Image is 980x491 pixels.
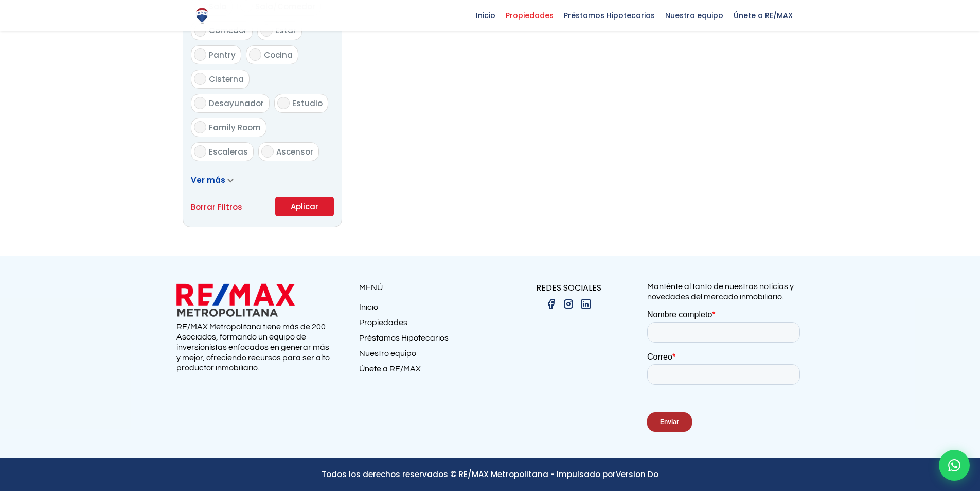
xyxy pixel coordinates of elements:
[292,98,323,109] span: Estudio
[276,146,313,157] span: Ascensor
[359,302,490,317] a: Inicio
[176,281,295,319] img: remax metropolitana logo
[501,8,559,23] span: Propiedades
[647,281,804,302] p: Manténte al tanto de nuestras noticias y novedades del mercado inmobiliario.
[176,468,804,481] p: Todos los derechos reservados © RE/MAX Metropolitana - Impulsado por
[359,348,490,364] a: Nuestro equipo
[249,48,261,61] input: Cocina
[191,175,225,185] span: Ver más
[359,317,490,333] a: Propiedades
[359,333,490,348] a: Préstamos Hipotecarios
[490,281,647,294] p: REDES SOCIALES
[209,122,261,133] span: Family Room
[264,49,293,60] span: Cocina
[580,298,592,310] img: linkedin.png
[194,121,206,133] input: Family Room
[359,281,490,294] p: MENÚ
[261,145,274,158] input: Ascensor
[275,197,334,216] button: Aplicar
[193,7,211,25] img: Logo de REMAX
[277,97,290,109] input: Estudio
[209,49,236,60] span: Pantry
[209,146,248,157] span: Escaleras
[562,298,575,310] img: instagram.png
[616,469,658,480] a: Version Do
[194,48,206,61] input: Pantry
[660,8,728,23] span: Nuestro equipo
[191,175,234,185] a: Ver más
[191,200,242,213] a: Borrar Filtros
[647,310,804,450] iframe: Form 0
[209,98,264,109] span: Desayunador
[194,73,206,85] input: Cisterna
[209,74,244,84] span: Cisterna
[545,298,557,310] img: facebook.png
[471,8,501,23] span: Inicio
[194,97,206,109] input: Desayunador
[176,321,333,373] p: RE/MAX Metropolitana tiene más de 200 Asociados, formando un equipo de inversionistas enfocados e...
[359,364,490,379] a: Únete a RE/MAX
[728,8,798,23] span: Únete a RE/MAX
[194,145,206,158] input: Escaleras
[559,8,660,23] span: Préstamos Hipotecarios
